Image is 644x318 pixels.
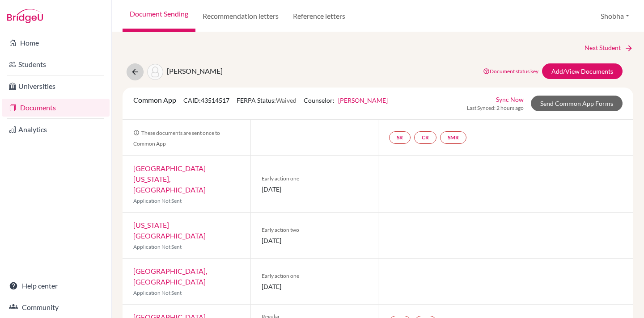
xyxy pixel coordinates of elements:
[183,96,229,104] span: CAID: 43514517
[133,164,206,194] a: [GEOGRAPHIC_DATA][US_STATE], [GEOGRAPHIC_DATA]
[338,96,388,104] a: [PERSON_NAME]
[7,9,43,23] img: Bridge-U
[276,96,297,104] span: Waived
[237,96,297,104] span: FERPA Status:
[2,77,110,95] a: Universities
[133,197,182,204] span: Application Not Sent
[133,221,206,240] a: [US_STATE][GEOGRAPHIC_DATA]
[531,96,623,111] a: Send Common App Forms
[440,131,466,144] a: SMR
[133,289,182,296] span: Application Not Sent
[133,130,220,147] span: These documents are sent once to Common App
[542,63,623,79] a: Add/View Documents
[467,104,524,112] span: Last Synced: 2 hours ago
[585,43,633,53] a: Next Student
[133,267,207,286] a: [GEOGRAPHIC_DATA], [GEOGRAPHIC_DATA]
[2,121,110,138] a: Analytics
[2,277,110,295] a: Help center
[389,131,411,144] a: SR
[304,96,388,104] span: Counselor:
[167,67,223,75] span: [PERSON_NAME]
[2,298,110,316] a: Community
[483,68,538,75] a: Document status key
[2,99,110,117] a: Documents
[262,272,368,280] span: Early action one
[262,226,368,234] span: Early action two
[262,175,368,183] span: Early action one
[133,243,182,250] span: Application Not Sent
[262,184,368,194] span: [DATE]
[414,131,436,144] a: CR
[2,55,110,73] a: Students
[262,282,368,291] span: [DATE]
[496,95,524,104] a: Sync Now
[133,96,176,104] span: Common App
[262,236,368,245] span: [DATE]
[2,34,110,52] a: Home
[597,8,633,25] button: Shobha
